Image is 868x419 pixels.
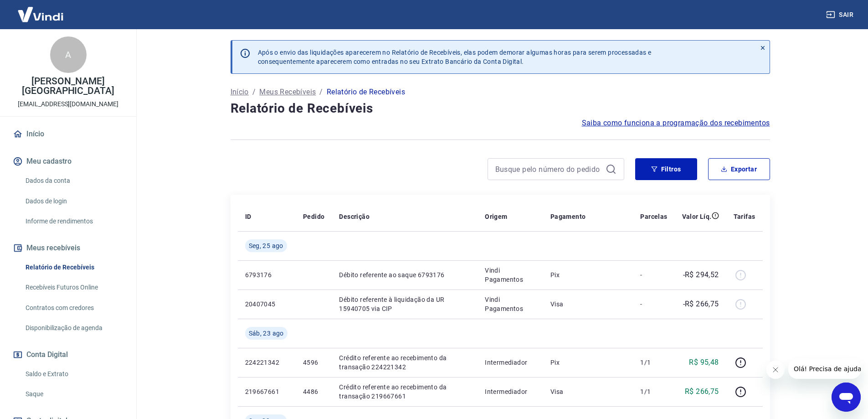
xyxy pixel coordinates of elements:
iframe: Mensagem da empresa [788,359,861,379]
a: Início [231,87,249,98]
p: - [640,270,667,279]
a: Meus Recebíveis [259,87,316,98]
p: 219667661 [245,387,288,396]
p: Descrição [339,212,370,221]
p: Débito referente à liquidação da UR 15940705 via CIP [339,295,470,313]
a: Dados de login [22,192,125,211]
p: 1/1 [640,387,667,396]
p: R$ 95,48 [689,357,719,368]
iframe: Botão para abrir a janela de mensagens [832,383,861,412]
button: Filtros [635,158,697,180]
p: Após o envio das liquidações aparecerem no Relatório de Recebíveis, elas podem demorar algumas ho... [258,48,652,66]
p: R$ 266,75 [685,386,719,397]
span: Sáb, 23 ago [249,329,284,338]
span: Seg, 25 ago [249,241,283,250]
p: Tarifas [734,212,755,221]
p: - [640,300,667,309]
p: -R$ 266,75 [683,299,719,310]
p: Relatório de Recebíveis [327,87,405,98]
p: [EMAIL_ADDRESS][DOMAIN_NAME] [18,99,118,109]
a: Início [11,124,125,144]
p: Pix [550,358,626,367]
button: Meu cadastro [11,151,125,171]
p: Vindi Pagamentos [485,295,536,313]
input: Busque pelo número do pedido [495,162,602,176]
p: ID [245,212,252,221]
p: Origem [485,212,507,221]
h4: Relatório de Recebíveis [231,99,770,118]
img: Vindi [11,0,70,28]
p: 6793176 [245,270,288,279]
button: Exportar [708,158,770,180]
a: Recebíveis Futuros Online [22,278,125,297]
p: Débito referente ao saque 6793176 [339,270,470,279]
a: Saque [22,385,125,403]
p: Crédito referente ao recebimento da transação 224221342 [339,353,470,372]
p: Intermediador [485,387,536,396]
button: Sair [824,6,857,23]
a: Relatório de Recebíveis [22,258,125,277]
p: 4596 [303,358,324,367]
p: Valor Líq. [682,212,712,221]
p: Vindi Pagamentos [485,266,536,284]
span: Olá! Precisa de ajuda? [5,6,77,14]
a: Informe de rendimentos [22,212,125,231]
button: Conta Digital [11,345,125,365]
p: Visa [550,387,626,396]
p: -R$ 294,52 [683,269,719,280]
p: [PERSON_NAME] [GEOGRAPHIC_DATA] [7,77,129,96]
div: A [50,36,87,73]
a: Disponibilização de agenda [22,319,125,337]
a: Saiba como funciona a programação dos recebimentos [582,118,770,129]
iframe: Fechar mensagem [766,361,785,379]
p: / [252,87,256,98]
p: Pedido [303,212,324,221]
p: Pagamento [550,212,586,221]
p: Parcelas [640,212,667,221]
p: 1/1 [640,358,667,367]
p: Intermediador [485,358,536,367]
a: Dados da conta [22,171,125,190]
p: Crédito referente ao recebimento da transação 219667661 [339,383,470,401]
p: Pix [550,270,626,279]
p: / [319,87,323,98]
p: Visa [550,300,626,309]
button: Meus recebíveis [11,238,125,258]
a: Contratos com credores [22,299,125,317]
a: Saldo e Extrato [22,365,125,383]
p: 20407045 [245,300,288,309]
p: 224221342 [245,358,288,367]
p: 4486 [303,387,324,396]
